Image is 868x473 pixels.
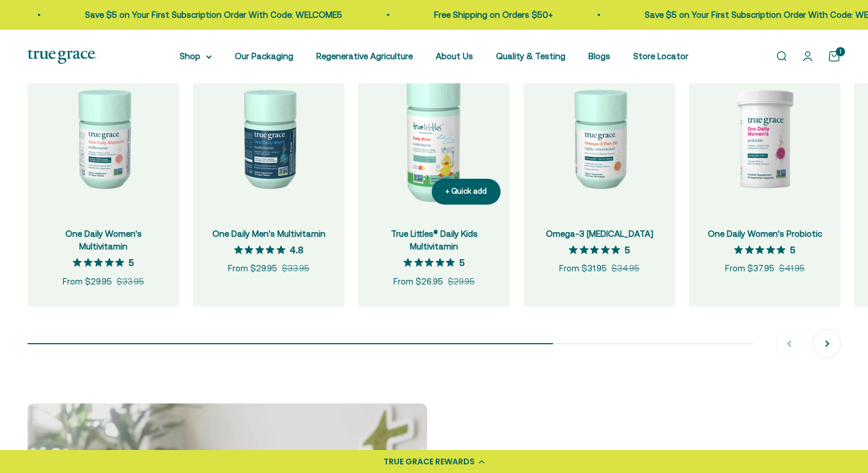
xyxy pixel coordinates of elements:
sale-price: From $26.95 [393,275,443,289]
a: One Daily Men's Multivitamin [212,229,325,239]
span: 5 out of 5 stars rating in total 16 reviews. [569,241,625,257]
a: True Littles® Daily Kids Multivitamin [391,229,478,252]
a: Free Shipping on Orders $50+ [434,10,553,20]
span: 5 out of 5 stars rating in total 12 reviews. [73,255,129,271]
compare-at-price: $41.95 [779,262,805,275]
a: Blogs [588,51,610,61]
a: One Daily Women's Probiotic [708,229,822,239]
div: + Quick add [445,186,487,198]
a: About Us [436,51,473,61]
a: Quality & Testing [496,51,565,61]
cart-count: 1 [836,47,845,56]
p: 5 [625,244,630,255]
sale-price: From $29.95 [63,275,112,289]
sale-price: From $31.95 [559,262,607,275]
button: + Quick add [432,179,501,205]
compare-at-price: $33.95 [282,262,309,275]
a: Store Locator [633,51,688,61]
img: We select ingredients that play a concrete role in true health, and we include them at effective ... [28,62,179,214]
a: Omega-3 [MEDICAL_DATA] [546,229,653,239]
p: 5 [790,244,795,255]
span: 5 out of 5 stars rating in total 12 reviews. [734,241,790,257]
img: Daily Probiotic for Women's Vaginal, Digestive, and Immune Support* - 90 Billion CFU at time of m... [689,62,840,214]
span: 4.8 out of 5 stars rating in total 6 reviews. [234,241,290,257]
p: 5 [459,256,464,268]
sale-price: From $37.95 [725,262,774,275]
p: Save $5 on Your First Subscription Order With Code: WELCOME5 [85,8,342,22]
compare-at-price: $29.95 [448,275,475,289]
div: TRUE GRACE REWARDS [383,456,475,468]
a: One Daily Women's Multivitamin [65,229,142,252]
compare-at-price: $34.95 [611,262,640,275]
p: 5 [129,256,134,268]
compare-at-price: $33.95 [117,275,144,289]
summary: Shop [180,49,212,63]
sale-price: From $29.95 [228,262,277,275]
a: Our Packaging [235,51,293,61]
img: One Daily Men's Multivitamin [193,62,344,214]
span: 5 out of 5 stars rating in total 6 reviews. [404,255,459,271]
a: Regenerative Agriculture [316,51,413,61]
img: True Littles® Daily Kids Multivitamin [358,62,510,214]
img: Omega-3 Fish Oil for Brain, Heart, and Immune Health* Sustainably sourced, wild-caught Alaskan fi... [524,62,675,214]
p: 4.8 [290,244,304,255]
